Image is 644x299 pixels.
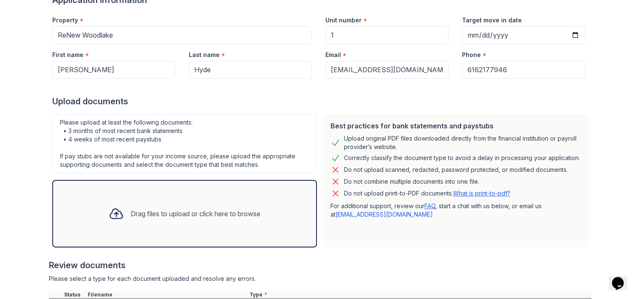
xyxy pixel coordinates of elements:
div: Type [248,291,592,298]
label: Email [325,51,341,59]
label: Target move in date [462,16,522,24]
iframe: chat widget [609,265,636,291]
div: Status [62,291,86,298]
p: For additional support, review our , start a chat with us below, or email us at [330,202,582,219]
div: Upload documents [52,95,592,107]
label: Last name [189,51,220,59]
a: What is print-to-pdf? [453,190,510,197]
div: Please select a type for each document uploaded and resolve any errors. [49,275,592,283]
label: Unit number [325,16,362,24]
a: FAQ [424,202,435,209]
div: Correctly classify the document type to avoid a delay in processing your application. [344,153,580,163]
p: Do not upload print-to-PDF documents. [344,189,510,198]
a: [EMAIL_ADDRESS][DOMAIN_NAME] [335,211,433,218]
label: First name [52,51,83,59]
label: Phone [462,51,481,59]
div: Please upload at least the following documents: • 3 months of most recent bank statements • 4 wee... [52,114,317,173]
div: Do not combine multiple documents into one file. [344,177,479,187]
div: Upload original PDF files downloaded directly from the financial institution or payroll provider’... [344,134,582,151]
label: Property [52,16,78,24]
div: Review documents [49,259,592,271]
div: Do not upload scanned, redacted, password protected, or modified documents. [344,165,568,175]
div: Drag files to upload or click here to browse [131,209,260,219]
div: Filename [86,291,248,298]
div: Best practices for bank statements and paystubs [330,121,582,131]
